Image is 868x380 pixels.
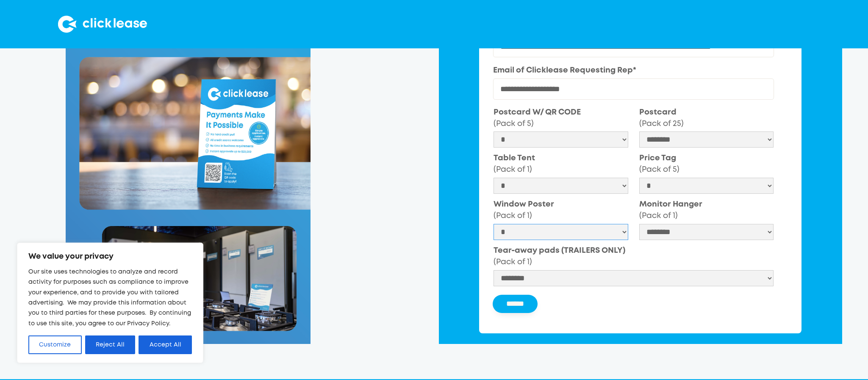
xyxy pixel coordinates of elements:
label: Email of Clicklease Requesting Rep* [493,65,774,76]
label: Postcard W/ QR CODE [494,107,628,130]
label: Price Tag [639,153,774,176]
span: (Pack of 5) [639,166,679,173]
span: (Pack of 1) [494,212,532,219]
button: Reject All [85,335,136,354]
img: Clicklease logo [58,16,147,33]
span: Our site uses technologies to analyze and record activity for purposes such as compliance to impr... [28,269,191,326]
button: Accept All [139,335,192,354]
span: (Pack of 1) [639,212,678,219]
label: Table Tent [494,153,628,176]
label: Monitor Hanger [639,199,774,222]
label: Tear-away pads (TRAILERS ONLY) [494,245,774,268]
span: (Pack of 25) [639,120,684,127]
p: We value your privacy [28,251,192,262]
span: (Pack of 5) [494,120,534,127]
div: We value your privacy [17,243,203,363]
span: (Pack of 1) [494,166,532,173]
label: Postcard [639,107,774,130]
label: Window Poster [494,199,628,222]
span: (Pack of 1) [494,259,532,265]
button: Customize [28,335,82,354]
